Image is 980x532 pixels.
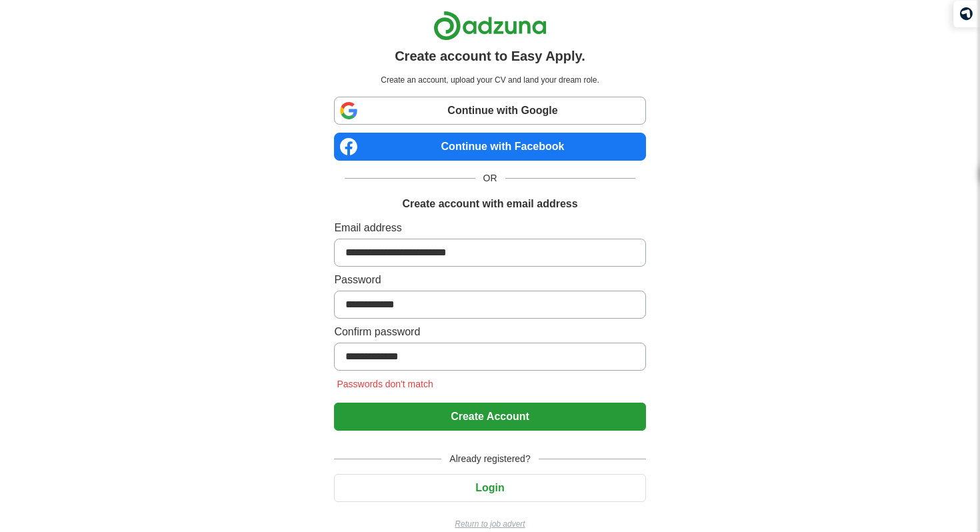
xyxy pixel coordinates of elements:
[395,46,585,66] h1: Create account to Easy Apply.
[441,452,538,466] span: Already registered?
[334,133,645,161] a: Continue with Facebook
[402,196,577,212] h1: Create account with email address
[475,171,505,185] span: OR
[334,403,645,431] button: Create Account
[334,379,435,389] span: Passwords don't match
[334,272,645,288] label: Password
[334,474,645,502] button: Login
[334,97,645,125] a: Continue with Google
[334,482,645,493] a: Login
[334,518,645,530] a: Return to job advert
[337,74,643,86] p: Create an account, upload your CV and land your dream role.
[433,11,547,41] img: Adzuna logo
[334,220,645,236] label: Email address
[334,324,645,340] label: Confirm password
